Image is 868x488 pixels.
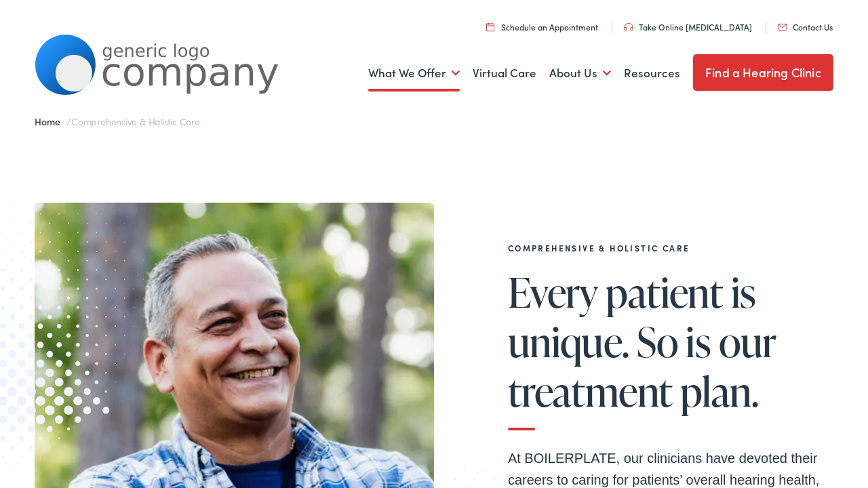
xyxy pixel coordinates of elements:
a: Find a Hearing Clinic [693,54,833,91]
span: patient [606,270,723,314]
a: Home [35,115,66,128]
span: treatment [508,369,673,413]
span: plan. [680,369,758,413]
span: Every [508,270,598,314]
img: utility icon [486,22,494,31]
span: / [35,115,200,128]
a: Virtual Care [473,48,536,98]
a: Contact Us [778,21,833,33]
a: Schedule an Appointment [486,21,598,33]
span: So [637,319,678,364]
img: utility icon [778,24,787,30]
a: Resources [624,48,680,98]
span: is [686,319,711,364]
span: unique. [508,319,629,364]
img: utility icon [624,23,633,31]
a: What We Offer [368,48,460,98]
span: is [731,270,756,314]
span: our [719,319,776,364]
a: Take Online [MEDICAL_DATA] [624,21,752,33]
a: About Us [549,48,611,98]
span: Comprehensive & Holistic Care [71,115,200,128]
h2: Comprehensive & Holistic Care [508,243,833,253]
